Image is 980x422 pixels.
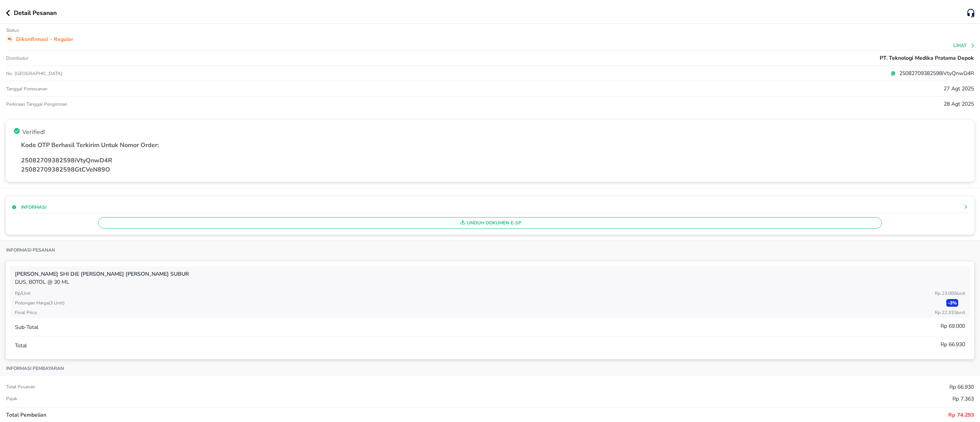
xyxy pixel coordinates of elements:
p: [PERSON_NAME] SHI DIE [PERSON_NAME] [PERSON_NAME] subur [15,270,965,278]
p: Perkiraan Tanggal Pengiriman [6,101,67,107]
p: Rp/Unit [15,290,31,297]
p: 28 Agt 2025 [944,100,974,108]
p: No. [GEOGRAPHIC_DATA] [6,70,329,77]
p: Rp 7.363 [952,395,974,403]
p: PT. Teknologi Medika Pratama Depok [880,54,974,62]
p: Distributor [6,55,28,61]
p: Informasi pembayaran [6,365,64,371]
p: Total Pembelian [6,411,46,419]
p: Status [6,27,19,33]
p: Potongan harga ( 3 Unit ) [15,299,65,306]
p: DUS, BOTOL @ 30 ML [15,278,965,286]
p: Pajak [6,396,17,402]
p: 25082709382598iVtyQnwD4R [896,69,974,77]
button: Lihat [954,43,975,48]
p: Kode OTP Berhasil Terkirim Untuk Nomor Order: [21,141,967,150]
span: / Unit [956,309,965,316]
p: Informasi Pesanan [6,247,55,253]
p: Rp 23.000 [935,290,965,297]
p: Rp 74.293 [948,411,974,419]
p: 27 Agt 2025 [944,85,974,93]
p: 25082709382598iVtyQnwD4R [21,156,967,165]
span: / Unit [956,290,965,296]
p: Rp 66.930 [941,340,965,348]
p: Total [15,342,27,350]
p: Rp 69.000 [941,322,965,330]
button: Unduh Dokumen e-SP [98,217,882,229]
p: Tanggal pemesanan [6,86,47,92]
p: Total pesanan [6,384,35,390]
button: Informasi [12,204,46,211]
p: Sub-Total [15,323,38,331]
p: Rp 22.310 [935,309,965,316]
span: Unduh Dokumen e-SP [101,218,879,228]
p: Dikonfirmasi - Reguler [16,35,73,43]
p: Informasi [21,204,46,211]
p: Detail Pesanan [14,8,57,18]
p: - 3 % [946,299,958,307]
p: Final Price [15,309,37,316]
p: Verified! [22,128,45,137]
p: Rp 66.930 [949,383,974,391]
p: 25082709382598GtCVeN89O [21,165,967,174]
